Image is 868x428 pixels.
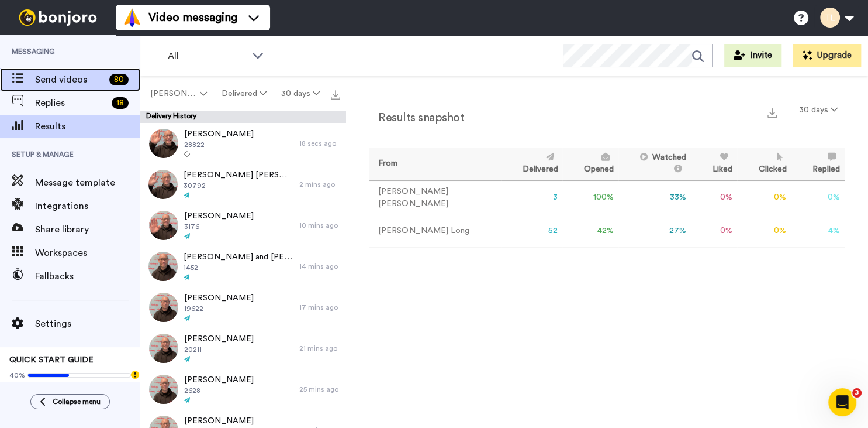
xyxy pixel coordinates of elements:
[501,180,563,215] td: 3
[184,263,293,272] span: 1452
[149,334,178,363] img: c0925b05-bbdb-4e0e-989e-ad095e30b4ef-thumb.jpg
[369,148,501,180] th: From
[35,199,140,213] span: Integrations
[184,222,254,231] span: 3176
[123,8,141,27] img: vm-color.svg
[691,148,737,180] th: Liked
[30,394,110,409] button: Collapse menu
[184,292,254,304] span: [PERSON_NAME]
[214,83,274,104] button: Delivered
[737,215,791,247] td: 0 %
[140,111,346,123] div: Delivery History
[184,415,254,427] span: [PERSON_NAME]
[562,215,618,247] td: 42 %
[299,139,340,148] div: 18 secs ago
[184,333,254,345] span: [PERSON_NAME]
[618,180,691,215] td: 33 %
[184,345,254,354] span: 20211
[618,215,691,247] td: 27 %
[791,180,845,215] td: 0 %
[501,148,563,180] th: Delivered
[691,215,737,247] td: 0 %
[691,180,737,215] td: 0 %
[299,344,340,353] div: 21 mins ago
[369,215,501,247] td: [PERSON_NAME] Long
[168,49,246,63] span: All
[767,108,777,118] img: export.svg
[35,269,140,283] span: Fallbacks
[140,287,346,328] a: [PERSON_NAME]1962217 mins ago
[184,140,254,149] span: 28822
[35,317,140,331] span: Settings
[140,328,346,369] a: [PERSON_NAME]2021121 mins ago
[184,374,254,386] span: [PERSON_NAME]
[369,111,464,124] h2: Results snapshot
[53,397,101,406] span: Collapse menu
[724,44,781,67] button: Invite
[764,104,780,121] button: Export a summary of each team member’s results that match this filter now.
[184,169,293,181] span: [PERSON_NAME] [PERSON_NAME]
[299,262,340,271] div: 14 mins ago
[148,170,178,199] img: 0db89a5d-8a10-4e80-9305-47daba185b3a-thumb.jpg
[299,180,340,189] div: 2 mins ago
[852,388,862,398] span: 3
[184,386,254,395] span: 2628
[9,371,25,380] span: 40%
[791,148,845,180] th: Replied
[331,90,340,100] img: export.svg
[35,73,105,87] span: Send videos
[9,356,94,364] span: QUICK START GUIDE
[562,148,618,180] th: Opened
[35,176,140,190] span: Message template
[109,74,129,85] div: 80
[299,221,340,230] div: 10 mins ago
[274,83,327,104] button: 30 days
[793,44,861,67] button: Upgrade
[143,83,214,104] button: [PERSON_NAME]
[130,369,140,380] div: Tooltip anchor
[792,100,845,121] button: 30 days
[150,88,198,100] span: [PERSON_NAME]
[299,303,340,312] div: 17 mins ago
[35,246,140,260] span: Workspaces
[501,215,563,247] td: 52
[148,252,178,281] img: 67eaaa03-8391-4300-a044-b53d70590310-thumb.jpg
[140,123,346,164] a: [PERSON_NAME]2882218 secs ago
[35,222,140,237] span: Share library
[184,181,293,190] span: 30792
[35,119,140,133] span: Results
[184,251,293,263] span: [PERSON_NAME] and [PERSON_NAME]
[299,385,340,394] div: 25 mins ago
[737,180,791,215] td: 0 %
[149,129,178,158] img: dfb2c943-13c3-4d19-b394-c22c0c4518fc-thumb.jpg
[35,96,107,110] span: Replies
[140,205,346,246] a: [PERSON_NAME]317610 mins ago
[327,85,344,102] button: Export all results that match these filters now.
[562,180,618,215] td: 100 %
[184,210,254,222] span: [PERSON_NAME]
[369,180,501,215] td: [PERSON_NAME] [PERSON_NAME]
[140,369,346,410] a: [PERSON_NAME]262825 mins ago
[149,211,178,240] img: ba99bb79-1eb3-4964-af19-f51382138bc6-thumb.jpg
[148,9,237,26] span: Video messaging
[149,293,178,322] img: 749ec3f1-db81-4251-b621-61f7168866f9-thumb.jpg
[112,97,129,109] div: 18
[14,9,102,26] img: bj-logo-header-white.svg
[140,164,346,205] a: [PERSON_NAME] [PERSON_NAME]307922 mins ago
[618,148,691,180] th: Watched
[791,215,845,247] td: 4 %
[149,375,178,404] img: 717853cd-e152-42fa-9888-2754834cc0bf-thumb.jpg
[140,246,346,287] a: [PERSON_NAME] and [PERSON_NAME]145214 mins ago
[184,128,254,140] span: [PERSON_NAME]
[184,304,254,313] span: 19622
[737,148,791,180] th: Clicked
[828,388,856,416] iframe: Intercom live chat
